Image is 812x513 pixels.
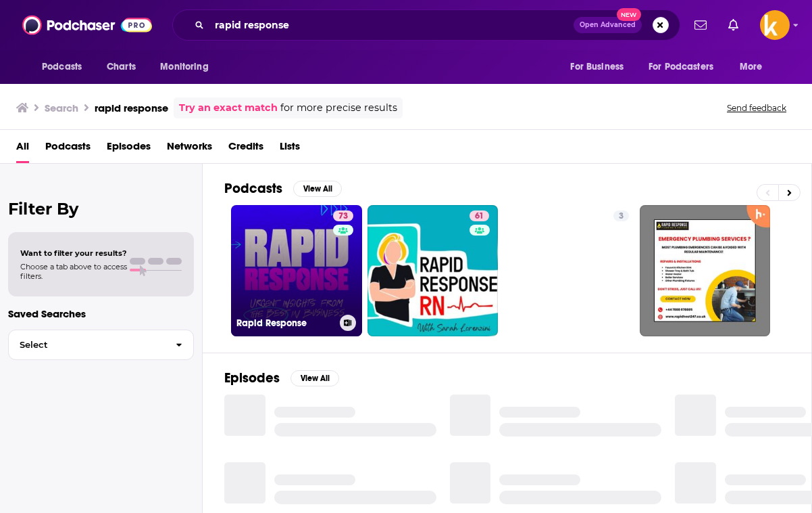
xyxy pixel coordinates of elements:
span: for more precise results [280,100,397,116]
h3: rapid response [95,102,168,114]
a: Lists [280,135,300,163]
img: User Profile [760,10,790,40]
a: Episodes [107,135,151,163]
a: PodcastsView All [224,180,342,197]
h3: Rapid Response [236,317,334,329]
a: Show notifications dropdown [689,14,712,37]
a: 73Rapid Response [231,205,362,336]
span: Choose a tab above to access filters. [20,262,127,281]
button: open menu [730,54,780,80]
a: 61 [470,210,489,221]
a: Credits [228,135,263,163]
button: Send feedback [723,102,790,114]
span: Logged in as sshawan [760,10,790,40]
a: 61 [367,205,499,336]
a: Networks [167,135,212,163]
span: Open Advanced [580,22,636,28]
span: Want to filter your results? [20,248,127,258]
button: View All [290,370,339,386]
a: 3 [613,210,629,221]
div: Search podcasts, credits, & more... [172,9,680,41]
a: 73 [333,210,353,221]
a: Show notifications dropdown [723,14,744,37]
button: open menu [151,54,226,80]
button: View All [293,181,342,197]
h2: Filter By [8,199,194,219]
a: Try an exact match [179,100,278,116]
span: More [740,58,763,76]
button: open menu [640,54,733,80]
span: Monitoring [160,58,208,76]
a: Podcasts [45,135,91,163]
img: Podchaser - Follow, Share and Rate Podcasts [22,12,152,38]
h3: Search [45,102,78,114]
button: Open AdvancedNew [574,17,642,33]
a: Charts [98,54,144,80]
span: New [617,8,641,21]
span: Charts [107,58,136,76]
h2: Podcasts [224,180,282,197]
span: 3 [619,210,624,223]
span: For Podcasters [649,58,713,76]
span: Podcasts [42,58,82,76]
span: For Business [570,58,624,76]
a: 3 [503,205,634,336]
p: Saved Searches [8,307,194,320]
button: Select [8,330,194,360]
span: 73 [338,210,348,223]
button: open menu [32,54,99,80]
a: EpisodesView All [224,370,339,386]
button: open menu [561,54,640,80]
h2: Episodes [224,370,280,386]
a: All [16,135,29,163]
span: Select [9,340,165,349]
button: Show profile menu [760,10,790,40]
span: 61 [475,210,484,223]
input: Search podcasts, credits, & more... [209,14,574,36]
